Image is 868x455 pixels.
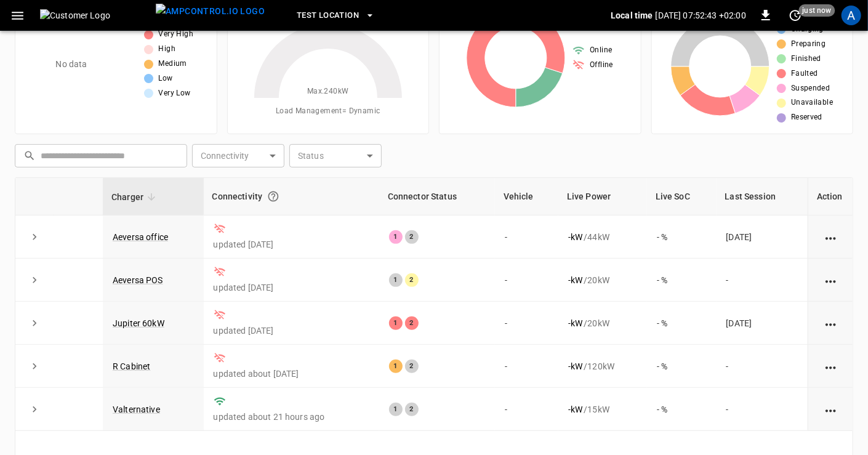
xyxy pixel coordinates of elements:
[717,259,808,302] td: -
[405,230,419,244] div: 2
[276,105,380,118] span: Load Management = Dynamic
[113,361,150,371] a: R Cabinet
[214,368,369,380] p: updated about [DATE]
[389,273,403,287] div: 1
[568,360,582,372] p: - kW
[158,73,172,85] span: Low
[791,97,833,109] span: Unavailable
[656,9,746,22] p: [DATE] 07:52:43 +02:00
[568,317,582,329] p: - kW
[389,230,403,244] div: 1
[297,9,359,23] span: Test Location
[568,274,637,286] div: / 20 kW
[647,302,717,345] td: - %
[823,317,838,329] div: action cell options
[214,281,369,294] p: updated [DATE]
[717,388,808,431] td: -
[212,185,371,207] div: Connectivity
[307,86,349,98] span: Max. 240 kW
[791,83,830,95] span: Suspended
[158,28,193,41] span: Very High
[55,58,87,71] p: No data
[568,317,637,329] div: / 20 kW
[214,411,369,423] p: updated about 21 hours ago
[158,43,175,55] span: High
[495,215,558,259] td: -
[717,302,808,345] td: [DATE]
[717,178,808,215] th: Last Session
[823,231,838,243] div: action cell options
[25,400,44,419] button: expand row
[292,4,380,28] button: Test Location
[647,178,717,215] th: Live SoC
[495,388,558,431] td: -
[389,360,403,373] div: 1
[647,388,717,431] td: - %
[842,6,861,25] div: profile-icon
[558,178,647,215] th: Live Power
[156,4,265,19] img: ampcontrol.io logo
[791,68,818,80] span: Faulted
[568,403,582,416] p: - kW
[389,403,403,416] div: 1
[495,302,558,345] td: -
[791,53,821,65] span: Finished
[568,231,637,243] div: / 44 kW
[611,9,653,22] p: Local time
[40,9,151,22] img: Customer Logo
[808,178,853,215] th: Action
[647,259,717,302] td: - %
[568,231,582,243] p: - kW
[791,111,822,124] span: Reserved
[717,345,808,388] td: -
[113,318,164,328] a: Jupiter 60kW
[823,274,838,286] div: action cell options
[262,185,284,207] button: Connection between the charger and our software.
[25,357,44,376] button: expand row
[823,403,838,416] div: action cell options
[568,274,582,286] p: - kW
[405,273,419,287] div: 2
[495,259,558,302] td: -
[113,232,168,242] a: Aeversa office
[113,405,160,414] a: Valternative
[113,275,163,285] a: Aeversa POS
[590,59,613,71] span: Offline
[405,316,419,330] div: 2
[568,403,637,416] div: / 15 kW
[214,238,369,251] p: updated [DATE]
[111,190,159,204] span: Charger
[214,324,369,337] p: updated [DATE]
[25,314,44,332] button: expand row
[647,345,717,388] td: - %
[495,178,558,215] th: Vehicle
[647,215,717,259] td: - %
[823,360,838,372] div: action cell options
[717,215,808,259] td: [DATE]
[405,360,419,373] div: 2
[799,4,835,17] span: just now
[568,360,637,372] div: / 120 kW
[158,58,187,70] span: Medium
[25,228,44,246] button: expand row
[389,316,403,330] div: 1
[379,178,495,215] th: Connector Status
[495,345,558,388] td: -
[25,271,44,289] button: expand row
[791,38,826,50] span: Preparing
[786,6,805,25] button: set refresh interval
[590,44,612,57] span: Online
[405,403,419,416] div: 2
[158,87,190,100] span: Very Low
